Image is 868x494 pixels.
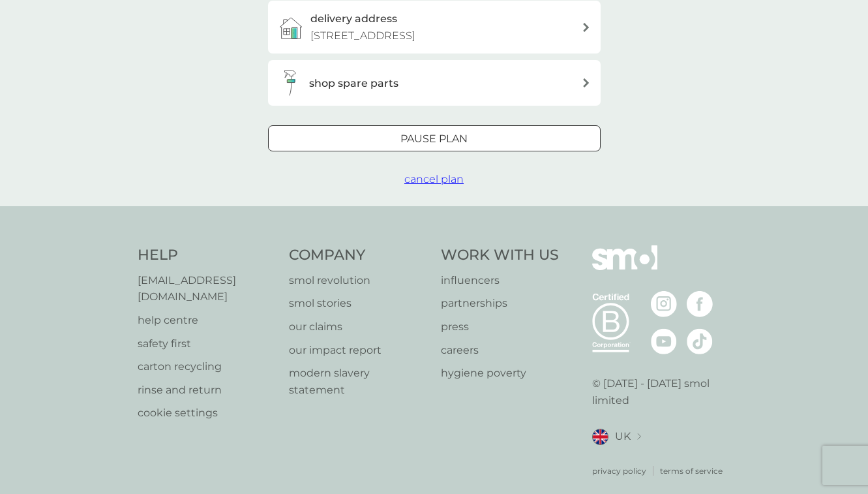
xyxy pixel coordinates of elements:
[404,173,464,185] span: cancel plan
[400,131,468,147] p: Pause plan
[441,295,559,312] a: partnerships
[687,328,713,354] img: visit the smol Tiktok page
[309,75,398,92] h3: shop spare parts
[289,318,428,335] a: our claims
[138,382,277,399] a: rinse and return
[441,272,559,289] a: influencers
[651,328,677,354] img: visit the smol Youtube page
[441,342,559,359] a: careers
[268,125,601,151] button: Pause plan
[592,375,731,409] p: © [DATE] - [DATE] smol limited
[268,60,601,106] button: shop spare parts
[592,465,646,477] a: privacy policy
[289,245,428,266] h4: Company
[138,272,277,305] a: [EMAIL_ADDRESS][DOMAIN_NAME]
[637,433,641,440] img: select a new location
[289,272,428,289] a: smol revolution
[138,312,277,329] a: help centre
[138,245,277,266] h4: Help
[404,171,464,188] button: cancel plan
[268,1,601,54] a: delivery address[STREET_ADDRESS]
[592,245,657,290] img: smol
[289,295,428,312] a: smol stories
[138,405,277,422] a: cookie settings
[615,428,631,445] span: UK
[592,429,608,445] img: UK flag
[310,10,397,27] h3: delivery address
[289,342,428,359] a: our impact report
[310,27,415,44] p: [STREET_ADDRESS]
[138,335,277,352] a: safety first
[441,365,559,382] a: hygiene poverty
[441,245,559,266] h4: Work With Us
[441,318,559,335] a: press
[138,358,277,375] a: carton recycling
[289,365,428,398] a: modern slavery statement
[651,291,677,317] img: visit the smol Instagram page
[687,291,713,317] img: visit the smol Facebook page
[660,465,723,477] a: terms of service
